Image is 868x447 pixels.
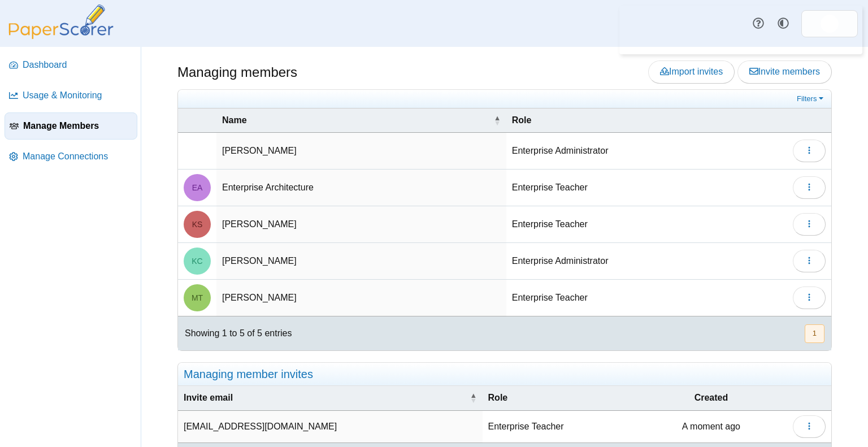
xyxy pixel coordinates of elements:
span: Invite email : Activate to invert sorting [470,392,477,403]
span: Invite email [184,392,468,404]
img: ps.Cr07iTQyhowsecUX [184,137,211,164]
td: [EMAIL_ADDRESS][DOMAIN_NAME] [178,411,483,443]
span: Manage Members [23,120,132,132]
span: Manage Connections [23,150,133,163]
button: 1 [805,324,824,343]
time: Oct 9, 2025 at 9:34 AM [682,422,740,431]
span: Usage & Monitoring [23,89,133,102]
span: Enterprise Architecture [184,174,211,201]
td: [PERSON_NAME] [216,243,506,280]
a: Import invites [648,60,735,83]
span: Role [488,392,630,404]
span: Kevin Clough [184,248,211,275]
img: PaperScorer [5,5,118,39]
a: Invite members [737,60,832,83]
a: Manage Members [5,112,137,140]
a: Usage & Monitoring [5,82,137,109]
span: Role [512,114,782,127]
td: Enterprise Teacher [483,411,635,443]
span: Melody Taylor [192,294,203,302]
span: Chris Howatt [184,137,211,164]
span: Kevin Clough [192,257,202,265]
nav: pagination [804,324,824,343]
a: Dashboard [5,51,137,79]
span: Name [222,114,492,127]
span: Name : Activate to invert sorting [494,115,501,126]
span: Karen Stein [184,211,211,238]
a: Filters [794,93,828,105]
td: [PERSON_NAME] [216,206,506,243]
td: Enterprise Architecture [216,170,506,206]
span: Enterprise Teacher [512,183,588,192]
td: [PERSON_NAME] [216,280,506,316]
span: Import invites [660,67,723,76]
span: Enterprise Administrator [512,256,609,266]
span: Enterprise Teacher [512,219,588,229]
h1: Managing members [177,63,297,82]
span: Dashboard [23,59,133,71]
a: Manage Connections [5,143,137,170]
div: Showing 1 to 5 of 5 entries [178,316,292,350]
td: [PERSON_NAME] [216,133,506,170]
span: Karen Stein [192,220,203,228]
span: Melody Taylor [184,284,211,311]
span: Enterprise Teacher [512,293,588,302]
span: Invite members [749,67,820,76]
a: PaperScorer [5,31,118,41]
span: Enterprise Architecture [192,184,203,192]
span: Created [641,392,782,404]
div: Managing member invites [178,363,831,386]
span: Enterprise Administrator [512,146,609,155]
